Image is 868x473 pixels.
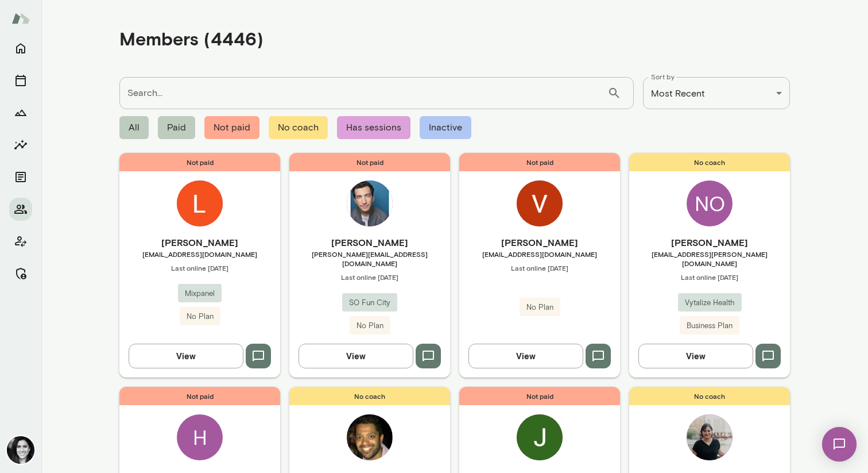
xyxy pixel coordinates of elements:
[347,414,393,460] img: Keith Barrett
[289,236,450,249] h6: [PERSON_NAME]
[119,153,280,171] span: Not paid
[9,69,32,92] button: Sessions
[337,116,410,139] span: Has sessions
[178,288,222,299] span: Mixpanel
[629,236,790,249] h6: [PERSON_NAME]
[680,320,739,332] span: Business Plan
[629,153,790,171] span: No coach
[420,116,471,139] span: Inactive
[687,414,733,460] img: Aisha Johnson
[119,116,149,139] span: All
[459,236,620,249] h6: [PERSON_NAME]
[11,7,30,29] img: Mento
[9,166,32,189] button: Documents
[638,344,753,368] button: View
[9,230,32,253] button: Client app
[9,101,32,124] button: Growth Plan
[468,344,583,368] button: View
[517,180,563,226] img: Varnit Grewal
[342,297,397,309] span: SO Fun City
[129,344,243,368] button: View
[119,387,280,405] span: Not paid
[350,320,390,332] span: No Plan
[687,180,733,226] div: NO
[347,180,393,226] img: Harrison Chad
[177,180,223,226] img: Lindsay Putzer
[459,249,620,259] span: [EMAIL_ADDRESS][DOMAIN_NAME]
[119,28,263,49] h4: Members (4446)
[9,133,32,156] button: Insights
[7,436,34,464] img: Jamie Albers
[459,263,620,272] span: Last online [DATE]
[158,116,195,139] span: Paid
[289,153,450,171] span: Not paid
[459,153,620,171] span: Not paid
[289,249,450,268] span: [PERSON_NAME][EMAIL_ADDRESS][DOMAIN_NAME]
[180,311,220,322] span: No Plan
[289,272,450,282] span: Last online [DATE]
[629,249,790,268] span: [EMAIL_ADDRESS][PERSON_NAME][DOMAIN_NAME]
[643,77,790,109] div: Most Recent
[459,387,620,405] span: Not paid
[629,272,790,282] span: Last online [DATE]
[629,387,790,405] span: No coach
[289,387,450,405] span: No coach
[517,414,563,460] img: Jonathan Go
[9,262,32,285] button: Manage
[204,116,259,139] span: Not paid
[119,249,280,259] span: [EMAIL_ADDRESS][DOMAIN_NAME]
[678,297,742,309] span: Vytalize Health
[651,72,675,82] label: Sort by
[177,414,223,460] div: H
[299,344,413,368] button: View
[520,302,560,313] span: No Plan
[119,236,280,249] h6: [PERSON_NAME]
[9,198,32,221] button: Members
[269,116,328,139] span: No coach
[9,37,32,60] button: Home
[119,263,280,272] span: Last online [DATE]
